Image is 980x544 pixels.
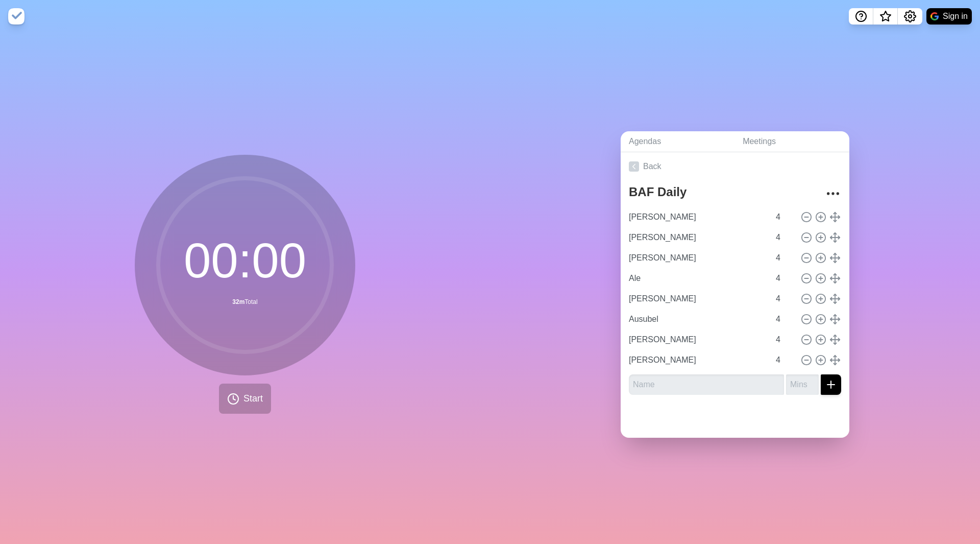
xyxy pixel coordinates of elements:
[772,227,796,248] input: Mins
[849,8,873,25] button: Help
[625,289,770,309] input: Name
[625,350,770,370] input: Name
[823,183,843,204] button: More
[772,350,796,370] input: Mins
[621,131,734,152] a: Agendas
[930,12,939,20] img: google logo
[243,392,263,406] span: Start
[772,289,796,309] input: Mins
[621,152,849,181] a: Back
[625,248,770,268] input: Name
[772,329,796,350] input: Mins
[625,309,770,329] input: Name
[8,8,24,25] img: timeblocks logo
[873,8,898,25] button: What’s new
[926,8,972,25] button: Sign in
[625,207,770,227] input: Name
[772,309,796,329] input: Mins
[625,227,770,248] input: Name
[898,8,922,25] button: Settings
[734,131,849,152] a: Meetings
[772,207,796,227] input: Mins
[219,384,271,414] button: Start
[772,248,796,268] input: Mins
[786,374,819,395] input: Mins
[625,268,770,289] input: Name
[625,329,770,350] input: Name
[772,268,796,289] input: Mins
[629,374,784,395] input: Name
